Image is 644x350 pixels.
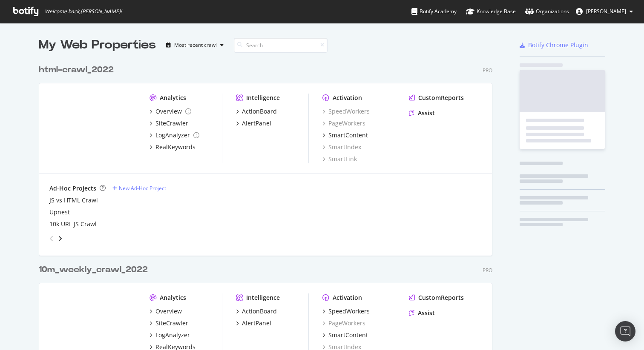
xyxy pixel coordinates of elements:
[418,309,435,317] div: Assist
[236,119,271,128] a: AlertPanel
[328,331,368,339] div: SmartContent
[155,331,190,339] div: LogAnalyzer
[149,307,182,316] a: Overview
[160,293,186,302] div: Analytics
[155,119,188,128] div: SiteCrawler
[242,307,277,316] div: ActionBoard
[39,37,156,54] div: My Web Properties
[322,319,365,327] a: PageWorkers
[322,131,368,139] a: SmartContent
[615,321,635,341] div: Open Intercom Messenger
[418,94,464,102] div: CustomReports
[119,185,166,192] div: New Ad-Hoc Project
[322,331,368,339] a: SmartContent
[528,41,588,49] div: Botify Chrome Plugin
[525,7,569,16] div: Organizations
[333,293,362,302] div: Activation
[155,307,182,316] div: Overview
[242,119,271,128] div: AlertPanel
[411,7,457,16] div: Botify Academy
[328,131,368,139] div: SmartContent
[483,267,492,274] div: Pro
[149,319,188,327] a: SiteCrawler
[409,94,464,102] a: CustomReports
[49,208,70,216] a: Upnest
[409,293,464,302] a: CustomReports
[322,143,361,151] a: SmartIndex
[242,319,271,327] div: AlertPanel
[39,264,148,276] div: 10m_weekly_crawl_2022
[149,143,195,151] a: RealKeywords
[46,232,57,245] div: angle-left
[586,8,626,15] span: Matthew Schexnayder
[155,319,188,327] div: SiteCrawler
[328,307,370,316] div: SpeedWorkers
[155,131,190,139] div: LogAnalyzer
[174,43,217,48] div: Most recent crawl
[569,5,640,18] button: [PERSON_NAME]
[242,107,277,116] div: ActionBoard
[112,185,166,192] a: New Ad-Hoc Project
[418,109,435,117] div: Assist
[49,184,96,193] div: Ad-Hoc Projects
[322,107,370,116] a: SpeedWorkers
[39,264,151,276] a: 10m_weekly_crawl_2022
[483,67,492,74] div: Pro
[236,107,277,116] a: ActionBoard
[322,119,365,128] a: PageWorkers
[322,155,357,163] a: SmartLink
[246,293,280,302] div: Intelligence
[155,107,182,116] div: Overview
[322,307,370,316] a: SpeedWorkers
[236,319,271,327] a: AlertPanel
[39,64,114,76] div: html-crawl_2022
[149,107,191,116] a: Overview
[160,94,186,102] div: Analytics
[409,309,435,317] a: Assist
[333,94,362,102] div: Activation
[39,64,117,76] a: html-crawl_2022
[409,109,435,117] a: Assist
[57,234,63,243] div: angle-right
[520,41,588,49] a: Botify Chrome Plugin
[149,119,188,128] a: SiteCrawler
[45,8,122,15] span: Welcome back, [PERSON_NAME] !
[163,38,227,52] button: Most recent crawl
[49,196,98,205] a: JS vs HTML Crawl
[246,94,280,102] div: Intelligence
[155,143,195,151] div: RealKeywords
[49,94,136,162] img: www.Realtor.com
[236,307,277,316] a: ActionBoard
[418,293,464,302] div: CustomReports
[149,331,190,339] a: LogAnalyzer
[49,220,97,228] a: 10k URL JS Crawl
[466,7,516,16] div: Knowledge Base
[234,38,328,53] input: Search
[149,131,199,139] a: LogAnalyzer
